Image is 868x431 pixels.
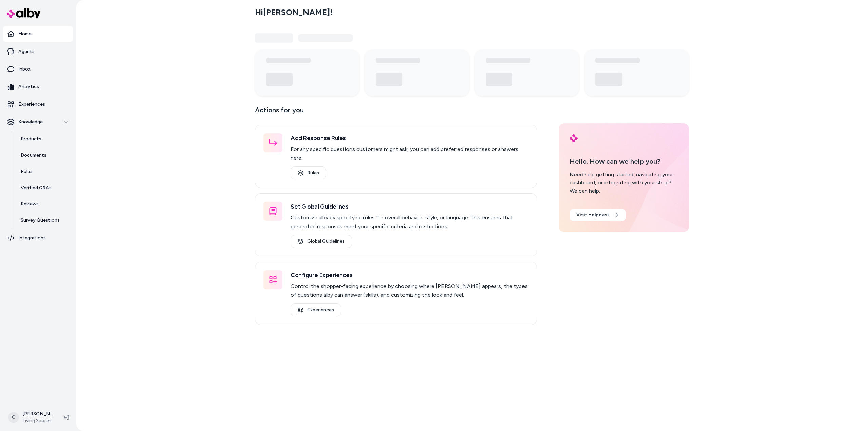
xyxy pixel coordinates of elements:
p: Home [18,31,32,37]
a: Rules [291,166,326,179]
a: Analytics [3,79,73,95]
p: Documents [21,152,46,159]
img: alby Logo [570,134,578,142]
span: C [8,412,19,423]
a: Inbox [3,61,73,77]
p: Inbox [18,66,31,73]
a: Survey Questions [14,212,73,229]
p: Products [21,136,41,142]
p: Rules [21,168,33,175]
p: Actions for you [255,104,537,121]
p: Analytics [18,83,39,90]
p: Experiences [18,101,45,108]
p: For any specific questions customers might ask, you can add preferred responses or answers here. [291,145,529,162]
p: Hello. How can we help you? [570,156,678,166]
p: Control the shopper-facing experience by choosing where [PERSON_NAME] appears, the types of quest... [291,282,529,299]
h3: Configure Experiences [291,270,529,280]
a: Products [14,131,73,147]
h3: Add Response Rules [291,133,529,143]
button: Knowledge [3,114,73,130]
button: C[PERSON_NAME]Living Spaces [4,407,58,428]
p: Knowledge [18,119,43,125]
a: Experiences [291,303,341,316]
h2: Hi [PERSON_NAME] ! [255,7,332,17]
a: Documents [14,147,73,163]
p: Integrations [18,235,46,241]
h3: Set Global Guidelines [291,202,529,211]
a: Visit Helpdesk [570,209,626,221]
a: Reviews [14,196,73,212]
a: Agents [3,43,73,60]
a: Experiences [3,96,73,113]
p: Agents [18,48,35,55]
div: Need help getting started, navigating your dashboard, or integrating with your shop? We can help. [570,171,678,195]
a: Global Guidelines [291,235,352,248]
p: [PERSON_NAME] [22,411,53,417]
a: Verified Q&As [14,180,73,196]
p: Reviews [21,201,39,208]
a: Home [3,26,73,42]
a: Integrations [3,230,73,246]
p: Verified Q&As [21,184,52,191]
span: Living Spaces [22,417,53,424]
p: Customize alby by specifying rules for overall behavior, style, or language. This ensures that ge... [291,213,529,231]
a: Rules [14,163,73,180]
img: alby Logo [7,8,41,18]
p: Survey Questions [21,217,60,224]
